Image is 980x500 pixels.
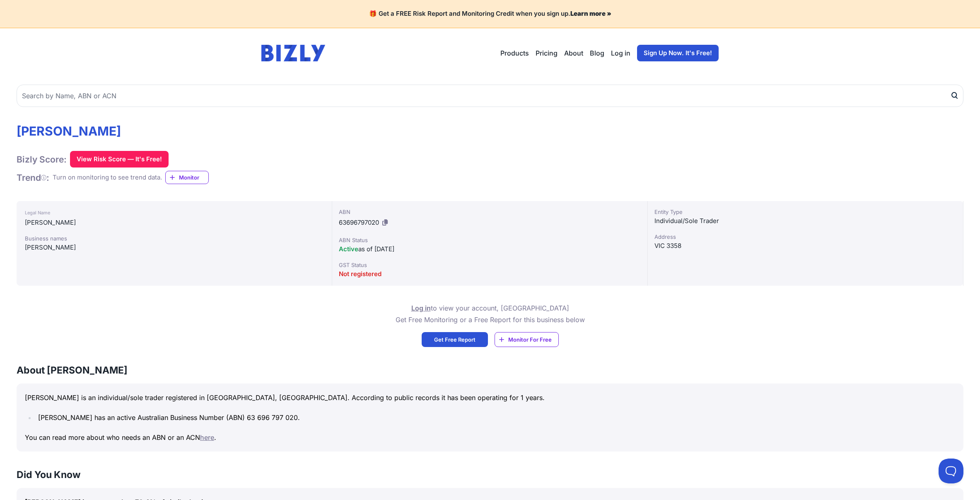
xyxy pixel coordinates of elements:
a: Monitor For Free [495,332,559,347]
button: View Risk Score — It's Free! [70,151,169,167]
a: Log in [611,48,630,58]
a: Learn more » [570,10,611,17]
p: You can read more about who needs an ABN or an ACN . [25,432,955,443]
h1: Bizly Score: [17,154,67,165]
h1: Trend : [17,172,49,183]
li: [PERSON_NAME] has an active Australian Business Number (ABN) 63 696 797 020. [36,412,955,423]
div: GST Status [339,261,641,269]
h1: [PERSON_NAME] [17,124,209,138]
iframe: Toggle Customer Support [939,459,963,483]
h4: 🎁 Get a FREE Risk Report and Monitoring Credit when you sign up. [10,10,970,18]
div: ABN Status [339,236,641,244]
a: Pricing [536,48,558,58]
h3: About [PERSON_NAME] [17,364,963,377]
input: Search by Name, ABN or ACN [17,85,963,107]
div: as of [DATE] [339,244,641,254]
p: [PERSON_NAME] is an individual/sole trader registered in [GEOGRAPHIC_DATA], [GEOGRAPHIC_DATA]. Ac... [25,392,955,403]
a: Log in [411,304,431,312]
div: Individual/Sole Trader [654,216,956,226]
a: Blog [590,48,604,58]
a: Monitor [165,171,209,184]
div: Legal Name [25,208,323,218]
span: 63696797020 [339,218,379,226]
div: [PERSON_NAME] [25,243,323,252]
span: Monitor [179,173,208,182]
button: Products [500,48,529,58]
p: to view your account, [GEOGRAPHIC_DATA] Get Free Monitoring or a Free Report for this business below [396,302,585,325]
a: Sign Up Now. It's Free! [637,45,719,61]
div: Turn on monitoring to see trend data. [53,173,162,182]
div: [PERSON_NAME] [25,218,323,228]
div: Entity Type [654,208,956,216]
a: here [200,433,214,442]
span: Monitor For Free [508,335,552,344]
h3: Did You Know [17,468,963,481]
div: ABN [339,208,641,216]
span: Get Free Report [434,335,476,344]
div: Business names [25,234,323,243]
span: Not registered [339,270,381,278]
a: Get Free Report [422,332,488,347]
div: Address [654,233,956,241]
span: Active [339,245,358,253]
a: About [564,48,583,58]
div: VIC 3358 [654,241,956,251]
